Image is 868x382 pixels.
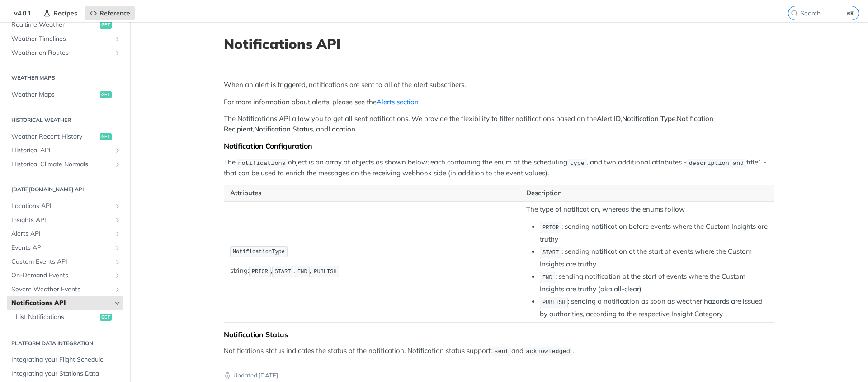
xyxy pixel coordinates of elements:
span: Historical Climate Normals [11,160,112,169]
span: END [297,269,307,275]
span: PUBLISH [314,269,336,275]
a: Alerts section [377,97,419,106]
span: Historical API [11,146,112,155]
strong: Notification Type [622,114,675,123]
span: description and [689,160,744,166]
p: The type of notification, whereas the enums follow [526,204,768,215]
h2: Platform DATA integration [7,339,123,348]
button: Show subpages for Severe Weather Events [114,286,121,293]
button: Show subpages for Events API [114,244,121,251]
a: Weather on RoutesShow subpages for Weather on Routes [7,46,123,60]
strong: Notification Recipient [224,114,713,133]
a: Historical APIShow subpages for Historical API [7,144,123,157]
a: Reference [85,6,135,20]
div: Notification Status [224,330,774,339]
h1: Notifications API [224,36,774,52]
li: : sending notification at the start of events where the Custom Insights are truthy [540,246,768,269]
span: sent [494,348,509,355]
button: Show subpages for Alerts API [114,230,121,237]
button: Show subpages for Historical API [114,147,121,154]
h2: Weather Maps [7,74,123,82]
strong: Notification Status [254,125,313,133]
span: Severe Weather Events [11,285,112,294]
span: Notifications API [11,299,112,308]
p: For more information about alerts, please see the [224,97,774,107]
button: Show subpages for Custom Events API [114,258,121,266]
li: : sending notification at the start of events where the Custom Insights are truthy (aka all-clear) [540,271,768,294]
span: PRIOR [252,269,268,275]
span: get [100,21,112,29]
strong: Alert ID [597,114,621,123]
span: get [100,91,112,98]
span: PRIOR [542,225,559,231]
span: Weather Maps [11,90,98,99]
button: Show subpages for Weather on Routes [114,49,121,57]
a: Recipes [38,6,82,20]
strong: Location [328,125,355,133]
span: Realtime Weather [11,20,98,29]
span: Events API [11,243,112,252]
span: List Notifications [16,313,98,322]
span: v4.0.1 [9,6,36,20]
a: List Notificationsget [11,310,123,324]
span: START [542,250,559,256]
a: Integrating your Flight Schedule [7,353,123,367]
a: Weather Recent Historyget [7,130,123,144]
p: Description [526,188,768,198]
li: : sending notification before events where the Custom Insights are truthy [540,221,768,244]
a: Notifications APIHide subpages for Notifications API [7,296,123,310]
span: Integrating your Flight Schedule [11,355,121,364]
span: Custom Events API [11,257,112,266]
p: Notifications status indicates the status of the notification. Notification status support: and . [224,346,774,356]
button: Hide subpages for Notifications API [114,300,121,307]
a: Realtime Weatherget [7,18,123,32]
p: Attributes [230,188,514,198]
a: Custom Events APIShow subpages for Custom Events API [7,255,123,269]
button: Show subpages for Insights API [114,217,121,224]
a: Weather TimelinesShow subpages for Weather Timelines [7,32,123,46]
span: notifications [238,160,285,166]
a: Insights APIShow subpages for Insights API [7,213,123,227]
kbd: ⌘K [845,9,856,18]
span: Integrating your Stations Data [11,369,121,378]
svg: Search [791,10,798,17]
button: Show subpages for On-Demand Events [114,272,121,279]
span: Weather on Routes [11,48,112,58]
p: Updated [DATE] [224,371,774,380]
a: Historical Climate NormalsShow subpages for Historical Climate Normals [7,158,123,171]
span: PUBLISH [542,300,565,306]
a: Severe Weather EventsShow subpages for Severe Weather Events [7,283,123,296]
span: Weather Recent History [11,132,98,141]
a: Integrating your Stations Data [7,367,123,381]
span: get [100,314,112,321]
h2: [DATE][DOMAIN_NAME] API [7,185,123,193]
span: acknowledged [526,348,570,355]
span: Weather Timelines [11,34,112,44]
span: Insights API [11,216,112,225]
button: Show subpages for Locations API [114,203,121,210]
span: Reference [99,9,130,17]
span: Recipes [53,9,77,17]
span: START [274,269,291,275]
a: Locations APIShow subpages for Locations API [7,199,123,213]
p: string: , , , [230,265,514,278]
span: On-Demand Events [11,271,112,280]
button: Show subpages for Historical Climate Normals [114,161,121,168]
span: END [542,275,552,281]
span: Locations API [11,202,112,211]
span: type [570,160,585,166]
h2: Historical Weather [7,116,123,124]
a: Alerts APIShow subpages for Alerts API [7,227,123,241]
a: On-Demand EventsShow subpages for On-Demand Events [7,269,123,282]
span: get [100,133,112,140]
p: The object is an array of objects as shown below; each containing the enum of the scheduling , an... [224,157,774,178]
span: Alerts API [11,229,112,238]
a: Events APIShow subpages for Events API [7,241,123,255]
p: The Notifications API allow you to get all sent notifications. We provide the flexibility to filt... [224,114,774,134]
p: When an alert is triggered, notifications are sent to all of the alert subscribers. [224,80,774,90]
span: NotificationType [233,249,285,255]
a: Weather Mapsget [7,88,123,102]
button: Show subpages for Weather Timelines [114,35,121,43]
li: : sending a notification as soon as weather hazards are issued by authorities, according to the r... [540,296,768,319]
div: Notification Configuration [224,141,774,150]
